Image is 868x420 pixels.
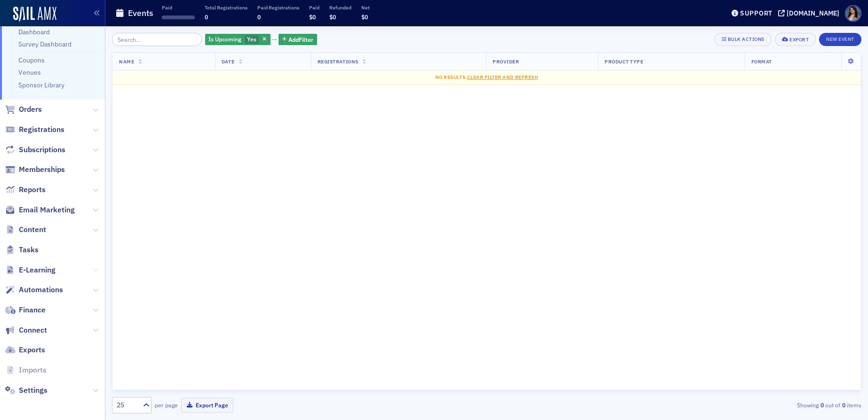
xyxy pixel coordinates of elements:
[728,37,764,42] div: Bulk Actions
[840,401,847,409] strong: 0
[18,40,72,48] a: Survey Dashboard
[117,400,137,410] div: 25
[119,74,854,81] div: No results.
[819,34,861,43] a: New Event
[318,58,358,65] span: Registrations
[361,13,368,21] span: $0
[19,285,63,295] span: Automations
[5,345,45,355] a: Exports
[19,104,42,115] span: Orders
[819,33,861,46] button: New Event
[128,8,153,19] h1: Events
[618,401,861,409] div: Showing out of items
[787,9,839,17] div: [DOMAIN_NAME]
[19,325,47,335] span: Connect
[715,33,772,46] button: Bulk Actions
[751,58,772,65] span: Format
[257,13,261,21] span: 0
[5,164,65,175] a: Memberships
[257,4,299,11] p: Paid Registrations
[309,13,316,21] span: $0
[208,35,241,43] span: Is Upcoming
[605,58,643,65] span: Product Type
[18,68,41,77] a: Venues
[309,4,319,11] p: Paid
[5,325,47,335] a: Connect
[19,265,56,275] span: E-Learning
[288,35,313,44] span: Add Filter
[247,35,256,43] span: Yes
[19,124,64,135] span: Registrations
[205,4,247,11] p: Total Registrations
[162,4,195,11] p: Paid
[819,401,825,409] strong: 0
[119,58,134,65] span: Name
[329,13,336,21] span: $0
[845,5,861,22] span: Profile
[19,365,47,375] span: Imports
[5,185,46,195] a: Reports
[162,16,195,19] span: ‌
[279,34,317,46] button: AddFilter
[19,245,39,255] span: Tasks
[18,56,45,64] a: Coupons
[19,185,46,195] span: Reports
[5,245,39,255] a: Tasks
[222,58,234,65] span: Date
[361,4,370,11] p: Net
[329,4,351,11] p: Refunded
[19,205,75,215] span: Email Marketing
[19,225,46,235] span: Content
[19,345,45,355] span: Exports
[5,124,64,135] a: Registrations
[493,58,519,65] span: Provider
[5,305,46,315] a: Finance
[775,33,816,46] button: Export
[205,34,271,46] div: Yes
[181,398,233,412] button: Export Page
[19,385,48,396] span: Settings
[740,9,772,17] div: Support
[5,145,65,155] a: Subscriptions
[467,74,539,80] span: Clear Filter and Refresh
[778,10,843,16] button: [DOMAIN_NAME]
[155,401,178,409] label: per page
[13,7,56,22] img: SailAMX
[18,81,64,89] a: Sponsor Library
[5,285,63,295] a: Automations
[19,145,65,155] span: Subscriptions
[205,13,208,21] span: 0
[18,28,50,36] a: Dashboard
[5,365,47,375] a: Imports
[19,305,46,315] span: Finance
[5,265,56,275] a: E-Learning
[5,104,42,115] a: Orders
[112,33,202,46] input: Search…
[19,164,65,175] span: Memberships
[5,385,48,396] a: Settings
[789,37,809,42] div: Export
[5,205,75,215] a: Email Marketing
[5,225,46,235] a: Content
